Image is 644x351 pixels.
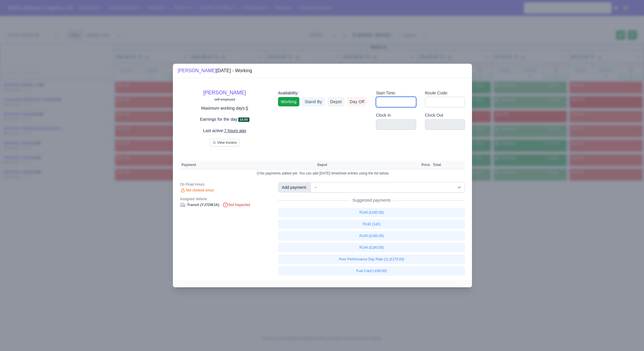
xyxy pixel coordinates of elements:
[615,323,644,351] iframe: Chat Widget
[180,197,269,201] div: Assigned Vehicle:
[420,161,431,170] th: Price
[278,255,465,264] a: Poor Performance Day Rate (1) (£170.00)
[178,68,216,73] a: [PERSON_NAME]
[350,197,393,203] span: Suggested payments
[178,67,252,74] div: [DATE] - Working
[327,97,345,106] a: Depot
[223,203,250,207] span: Not Inspected
[180,127,269,134] p: Last active:
[425,90,448,96] label: Route Code:
[278,97,299,106] a: Working
[224,128,246,133] u: 7 hours ago
[316,161,415,170] th: Depot
[238,117,249,122] span: £0.00
[431,161,442,170] th: Total
[376,112,391,119] label: Clock In
[425,112,443,119] label: Clock Out
[180,203,219,207] a: Transit (YJ72WJA)
[376,90,396,96] label: Start Time:
[278,219,465,229] a: R142 (142)
[278,208,465,217] a: R140 (£190.00)
[180,182,269,187] div: On Road Hours:
[180,116,269,123] p: Earnings for the day:
[302,97,325,106] a: Stand By
[203,90,246,96] a: [PERSON_NAME]
[180,105,269,112] p: Maximum working days:
[278,182,311,193] div: Add payment:
[214,98,235,101] small: self-employed
[246,106,248,110] u: 5
[347,97,367,106] a: Day Off
[278,266,465,276] a: Fuel Card (-£89.00)
[278,90,367,96] div: Availability:
[210,139,239,146] button: View Invoice
[180,188,269,193] div: Not clocked in/out
[278,243,465,252] a: R144 (£180.00)
[180,161,316,170] th: Payment
[278,231,465,241] a: R140 (£180.00)
[180,170,465,177] td: No payments added yet, You can add [DATE] timesheet entries using the list below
